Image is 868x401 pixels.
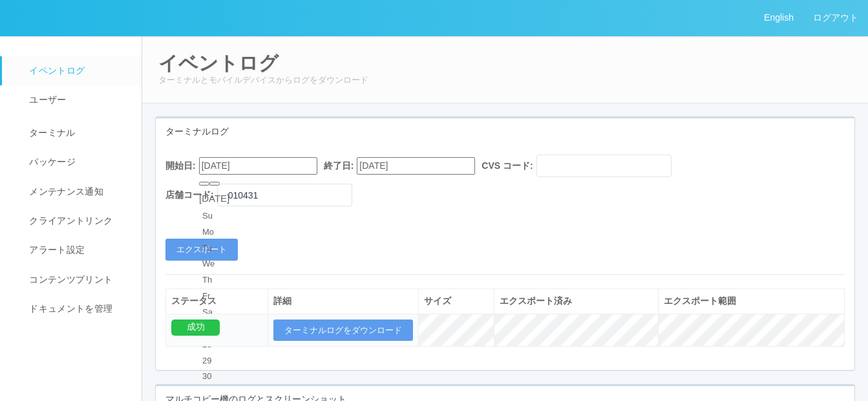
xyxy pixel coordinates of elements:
span: イベントログ [26,65,85,76]
label: CVS コード: [482,159,533,173]
a: パッケージ [2,147,153,177]
span: ユーザー [26,94,66,105]
div: Su [202,210,226,222]
span: アラート設定 [26,244,85,255]
div: エクスポート範囲 [664,294,839,308]
div: day-30 [202,371,226,384]
p: ターミナルとモバイルデバイスからログをダウンロード [158,74,852,87]
span: クライアントリンク [26,215,112,226]
label: 終了日: [324,159,354,173]
span: ドキュメントを管理 [26,303,112,314]
div: Mo [202,226,226,239]
a: イベントログ [2,56,153,85]
div: 詳細 [273,294,413,308]
div: day-29 [202,354,226,367]
a: ターミナル [2,115,153,147]
div: ステータス [171,294,262,308]
div: [DATE] [199,191,229,206]
div: We [202,258,226,271]
div: エクスポート済み [500,294,653,308]
h2: イベントログ [158,52,852,74]
a: メンテナンス通知 [2,177,153,206]
span: コンテンツプリント [26,274,112,285]
div: Th [202,274,226,287]
div: サイズ [424,294,489,308]
div: 成功 [171,320,220,336]
label: 店舗コード: [165,188,214,202]
a: ユーザー [2,85,153,114]
button: ターミナルログをダウンロード [273,320,413,341]
span: メンテナンス通知 [26,186,103,197]
label: 開始日: [165,159,196,173]
div: Tu [202,242,226,255]
a: クライアントリンク [2,206,153,235]
span: ターミナル [26,127,76,138]
a: コンテンツプリント [2,265,153,294]
div: ターミナルログ [156,118,854,145]
a: アラート設定 [2,235,153,265]
span: パッケージ [26,157,76,167]
button: エクスポート [165,239,238,261]
a: ドキュメントを管理 [2,294,153,323]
